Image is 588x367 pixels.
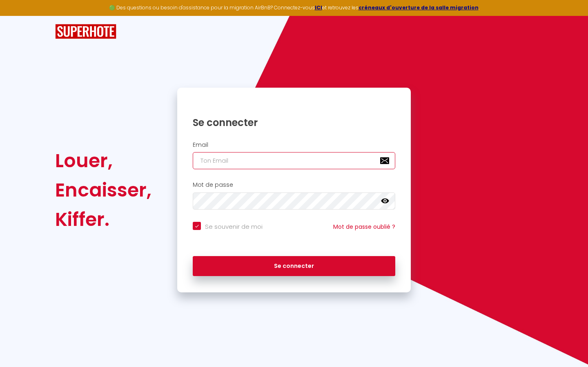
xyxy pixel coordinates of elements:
[55,146,151,175] div: Louer,
[55,175,151,205] div: Encaisser,
[333,223,395,231] a: Mot de passe oublié ?
[193,256,395,276] button: Se connecter
[7,3,31,28] button: Ouvrir le widget de chat LiveChat
[359,4,479,11] a: créneaux d'ouverture de la salle migration
[55,205,151,234] div: Kiffer.
[193,116,395,129] h1: Se connecter
[193,141,395,148] h2: Email
[193,152,395,169] input: Ton Email
[315,4,322,11] a: ICI
[55,24,116,39] img: SuperHote logo
[193,181,395,188] h2: Mot de passe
